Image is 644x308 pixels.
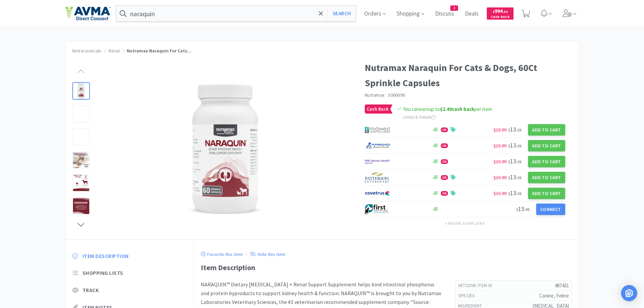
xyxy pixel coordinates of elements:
span: Limits & Details [403,114,436,120]
span: · [385,92,387,98]
span: 13 [508,189,521,197]
p: Hide this item [256,251,285,257]
span: Track [82,287,99,294]
a: $994.53Cash Back [487,4,514,23]
img: 77fca1acd8b6420a9015268ca798ef17_1.png [365,188,390,198]
span: 994 [493,8,508,14]
span: . 53 [503,9,508,14]
span: CB [441,160,448,164]
img: e4e33dab9f054f5782a47901c742baa9_102.png [65,6,111,21]
strong: cash back [440,106,474,112]
a: Nutramax [365,92,384,98]
button: Add to Cart [528,188,565,199]
span: $15.99 [494,174,506,181]
img: f5e969b455434c6296c6d81ef179fa71_3.png [365,172,390,183]
p: Favorite this item [206,251,243,257]
h5: 497431 [498,282,569,289]
span: $ [508,191,510,196]
button: Add to Cart [528,156,565,167]
a: Nutraceuticals [72,48,101,54]
span: $15.99 [494,143,506,149]
span: 2 [451,6,458,10]
a: Deals [462,11,481,17]
a: Renal [109,48,120,54]
button: Add to Cart [528,172,565,183]
button: Connect [536,204,565,215]
span: Cash Back [365,105,390,113]
span: Shopping Lists [82,269,123,277]
img: d7b89a97bd5a46f486e91ee4e6864529_405669.png [158,82,293,217]
span: Cash Back [491,15,509,20]
button: +3more suppliers [442,219,488,228]
div: · [246,250,247,259]
span: . 59 [516,175,521,180]
span: . 59 [516,127,521,133]
img: 7915dbd3f8974342a4dc3feb8efc1740_58.png [365,141,390,151]
span: $ [516,207,518,212]
span: . 59 [516,191,521,196]
a: Discuss2 [432,11,457,17]
h6: Vetcove Item Id [458,282,498,289]
img: f6b2451649754179b5b4e0c70c3f7cb0_2.png [365,157,390,167]
h6: Species [458,292,481,299]
span: 13 [508,125,521,133]
span: 15 [516,205,529,213]
span: $ [493,9,495,14]
span: Nutramax Naraquin For Cats... [127,48,191,54]
span: $ [508,127,510,133]
span: 3000090 [388,92,405,98]
span: CB [441,191,448,195]
span: $ [508,175,510,180]
div: Open Intercom Messenger [621,285,637,301]
span: 13 [508,141,521,149]
img: 4dd14cff54a648ac9e977f0c5da9bc2e_5.png [365,125,390,135]
span: $15.99 [494,127,506,133]
span: CB [441,144,448,148]
span: . 99 [524,207,529,212]
span: 13 [508,157,521,165]
span: CB [441,128,448,132]
span: CB [441,175,448,180]
div: Item Description [201,262,572,274]
span: $2.40 [440,106,452,112]
h5: Canine, Feline [481,292,569,299]
span: . 59 [516,143,521,148]
span: $15.99 [494,159,506,165]
img: 67d67680309e4a0bb49a5ff0391dcc42_6.png [365,204,390,214]
span: Item Description [82,253,129,260]
button: Search [328,6,356,21]
input: Search by item, sku, manufacturer, ingredient, size... [116,6,356,21]
span: $ [508,143,510,148]
span: . 59 [516,159,521,164]
span: $15.99 [494,190,506,196]
button: Add to Cart [528,140,565,151]
button: Add to Cart [528,124,565,136]
span: 13 [508,173,521,181]
h1: Nutramax Naraquin For Cats & Dogs, 60Ct Sprinkle Capsules [365,60,565,91]
span: You can earn up to per item [403,106,492,112]
span: $ [508,159,510,164]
